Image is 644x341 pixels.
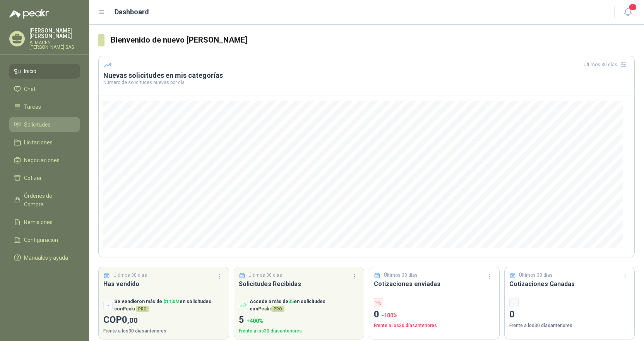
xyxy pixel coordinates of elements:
h3: Cotizaciones enviadas [374,279,495,289]
p: 0 [509,307,630,322]
p: Número de solicitudes nuevas por día [103,80,630,85]
span: Cotizar [24,174,42,182]
a: Inicio [9,64,80,79]
span: -100 % [382,312,397,319]
div: Últimos 30 días [584,58,630,71]
span: Licitaciones [24,138,53,147]
span: Remisiones [24,218,53,226]
p: Accede a más de en solicitudes con [250,298,360,313]
span: 0 [122,314,138,325]
p: Últimos 30 días [519,272,553,279]
span: Órdenes de Compra [24,192,72,209]
p: Últimos 30 días [113,272,147,279]
span: + 400 % [247,318,263,324]
p: 0 [374,307,495,322]
h1: Dashboard [115,7,149,17]
span: Peakr [123,306,149,312]
span: Negociaciones [24,156,60,165]
span: $ 11,0M [163,299,180,304]
span: Tareas [24,103,41,111]
span: Manuales y ayuda [24,254,68,262]
h3: Solicitudes Recibidas [239,279,360,289]
span: 1 [629,3,637,11]
p: Frente a los 30 días anteriores [239,327,360,335]
a: Chat [9,82,80,96]
span: PRO [271,306,284,312]
a: Remisiones [9,215,80,230]
div: - [103,301,113,310]
p: ALMACEN [PERSON_NAME] SAS [29,40,80,50]
img: Logo peakr [9,9,49,19]
span: Solicitudes [24,120,51,129]
p: Últimos 30 días [248,272,282,279]
span: Peakr [258,306,284,312]
p: Se vendieron más de en solicitudes con [114,298,224,313]
a: Manuales y ayuda [9,250,80,265]
span: Inicio [24,67,36,75]
span: Chat [24,85,36,93]
p: 5 [239,313,360,327]
span: PRO [136,306,149,312]
a: Tareas [9,99,80,114]
span: ,00 [127,316,138,325]
a: Cotizar [9,171,80,185]
p: Frente a los 30 días anteriores [509,322,630,329]
h3: Nuevas solicitudes en mis categorías [103,71,630,80]
a: Licitaciones [9,135,80,150]
span: Configuración [24,236,58,244]
span: 35 [288,299,294,304]
p: [PERSON_NAME] [PERSON_NAME] [29,28,80,39]
h3: Cotizaciones Ganadas [509,279,630,289]
a: Configuración [9,233,80,247]
div: - [509,298,519,307]
button: 1 [621,5,635,19]
h3: Bienvenido de nuevo [PERSON_NAME] [111,34,635,46]
p: Últimos 30 días [384,272,418,279]
p: Frente a los 30 días anteriores [103,327,224,335]
h3: Has vendido [103,279,224,289]
a: Negociaciones [9,153,80,168]
p: Frente a los 30 días anteriores [374,322,495,329]
a: Solicitudes [9,117,80,132]
p: COP [103,313,224,327]
a: Órdenes de Compra [9,188,80,212]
